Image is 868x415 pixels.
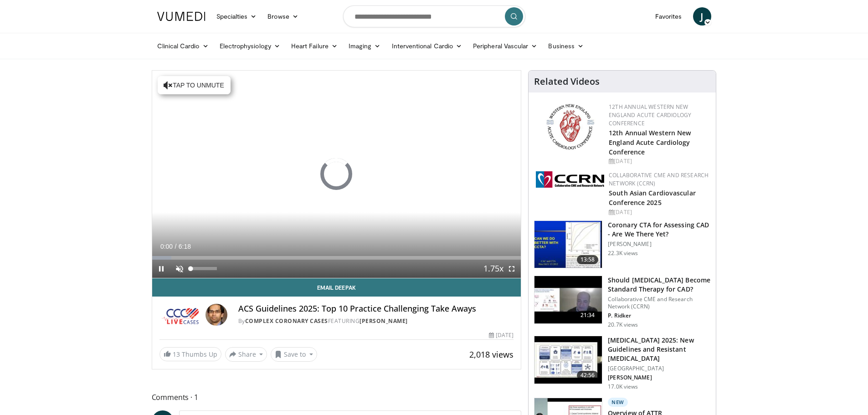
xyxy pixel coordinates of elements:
a: J [693,7,711,26]
span: / [175,243,177,250]
a: 13:58 Coronary CTA for Assessing CAD - Are We There Yet? [PERSON_NAME] 22.3K views [534,220,710,269]
img: Avatar [205,304,227,326]
img: 34b2b9a4-89e5-4b8c-b553-8a638b61a706.150x105_q85_crop-smart_upscale.jpg [534,221,602,268]
div: Volume Level [191,267,217,270]
button: Pause [152,260,170,278]
a: Business [543,37,589,55]
p: Collaborative CME and Research Network (CCRN) [608,296,710,310]
button: Save to [271,347,317,362]
img: 0954f259-7907-4053-a817-32a96463ecc8.png.150x105_q85_autocrop_double_scale_upscale_version-0.2.png [545,103,596,151]
a: Collaborative CME and Research Network (CCRN) [609,171,709,187]
div: [DATE] [609,157,709,165]
p: P. Ridker [608,312,710,319]
button: Tap to unmute [158,76,231,94]
img: 280bcb39-0f4e-42eb-9c44-b41b9262a277.150x105_q85_crop-smart_upscale.jpg [534,336,602,384]
a: 12th Annual Western New England Acute Cardiology Conference [609,128,691,156]
span: 13:58 [577,255,599,264]
h4: Related Videos [534,76,600,87]
p: [PERSON_NAME] [608,374,710,381]
video-js: Video Player [152,71,521,278]
button: Fullscreen [503,260,521,278]
div: Progress Bar [152,256,521,260]
a: Electrophysiology [214,37,286,55]
img: eb63832d-2f75-457d-8c1a-bbdc90eb409c.150x105_q85_crop-smart_upscale.jpg [534,276,602,323]
a: Browse [262,7,304,26]
img: Complex Coronary Cases [159,304,202,326]
h3: [MEDICAL_DATA] 2025: New Guidelines and Resistant [MEDICAL_DATA] [608,336,710,363]
div: [DATE] [489,331,514,339]
span: 6:18 [179,243,191,250]
img: VuMedi Logo [157,12,205,21]
p: 20.7K views [608,321,638,328]
a: South Asian Cardiovascular Conference 2025 [609,189,696,207]
a: Imaging [343,37,386,55]
a: Peripheral Vascular [467,37,543,55]
a: 12th Annual Western New England Acute Cardiology Conference [609,103,691,127]
span: 13 [173,350,180,359]
p: New [608,398,628,407]
h4: ACS Guidelines 2025: Top 10 Practice Challenging Take Aways [238,304,514,314]
a: Clinical Cardio [152,37,214,55]
div: By FEATURING [238,317,514,325]
a: 21:34 Should [MEDICAL_DATA] Become Standard Therapy for CAD? Collaborative CME and Research Netwo... [534,276,710,328]
button: Share [225,347,267,362]
p: [PERSON_NAME] [608,241,710,248]
h3: Should [MEDICAL_DATA] Become Standard Therapy for CAD? [608,276,710,294]
a: Complex Coronary Cases [245,317,328,325]
input: Search topics, interventions [343,5,525,27]
a: Specialties [211,7,262,26]
a: 13 Thumbs Up [159,347,221,361]
span: 42:56 [577,371,599,380]
div: [DATE] [609,208,709,216]
h3: Coronary CTA for Assessing CAD - Are We There Yet? [608,220,710,239]
p: 17.0K views [608,383,638,390]
a: Email Deepak [152,278,521,297]
a: Heart Failure [286,37,343,55]
button: Unmute [170,260,189,278]
span: 0:00 [160,243,173,250]
p: 22.3K views [608,250,638,257]
span: Comments 1 [152,391,522,403]
span: 2,018 views [469,349,514,360]
button: Playback Rate [484,260,503,278]
p: [GEOGRAPHIC_DATA] [608,365,710,372]
a: 42:56 [MEDICAL_DATA] 2025: New Guidelines and Resistant [MEDICAL_DATA] [GEOGRAPHIC_DATA] [PERSON_... [534,336,710,390]
img: a04ee3ba-8487-4636-b0fb-5e8d268f3737.png.150x105_q85_autocrop_double_scale_upscale_version-0.2.png [536,171,604,188]
a: Interventional Cardio [386,37,468,55]
a: Favorites [650,7,688,26]
a: [PERSON_NAME] [360,317,408,325]
span: 21:34 [577,311,599,320]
